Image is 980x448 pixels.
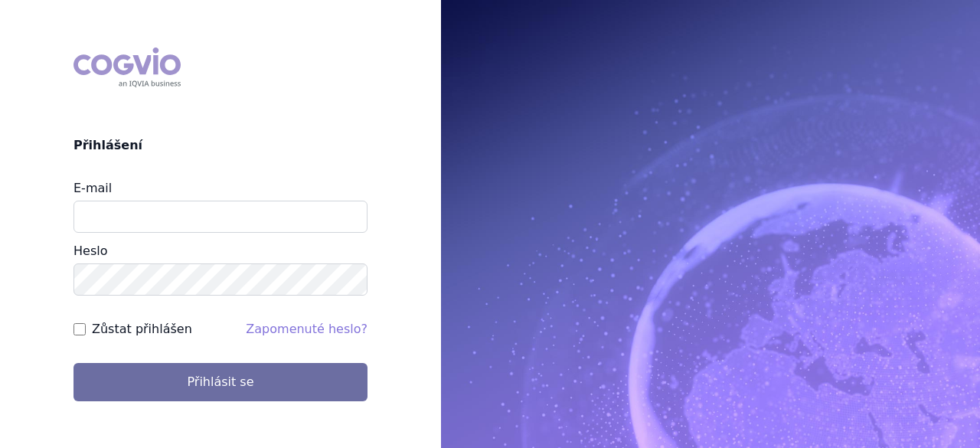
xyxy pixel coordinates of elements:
[73,181,112,195] label: E-mail
[73,47,181,87] div: COGVIO
[73,244,107,258] label: Heslo
[73,363,367,401] button: Přihlásit se
[246,322,367,336] a: Zapomenuté heslo?
[73,136,367,155] h2: Přihlášení
[92,320,192,338] label: Zůstat přihlášen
